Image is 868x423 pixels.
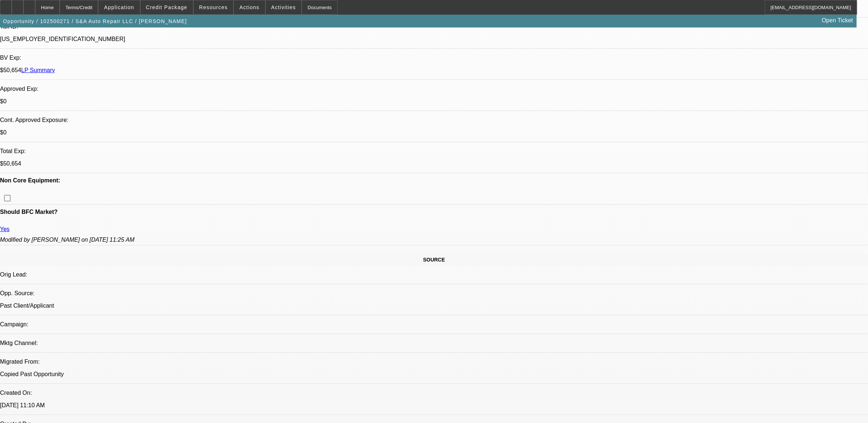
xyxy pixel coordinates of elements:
[819,14,856,27] a: Open Ticket
[194,0,233,14] button: Resources
[423,257,445,263] span: SOURCE
[239,4,260,10] span: Actions
[146,4,187,10] span: Credit Package
[271,4,296,10] span: Activities
[21,67,55,73] a: LP Summary
[141,0,193,14] button: Credit Package
[104,4,134,10] span: Application
[234,0,265,14] button: Actions
[3,18,187,24] span: Opportunity / 102500271 / S&A Auto Repair LLC / [PERSON_NAME]
[266,0,302,14] button: Activities
[199,4,228,10] span: Resources
[98,0,139,14] button: Application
